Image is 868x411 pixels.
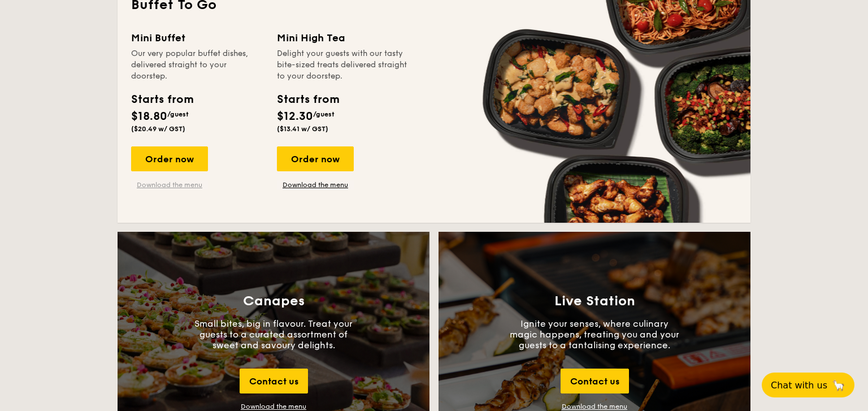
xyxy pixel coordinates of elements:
div: Order now [131,146,208,171]
p: Ignite your senses, where culinary magic happens, treating you and your guests to a tantalising e... [510,318,679,351]
div: Delight your guests with our tasty bite-sized treats delivered straight to your doorstep. [277,48,409,82]
span: ($13.41 w/ GST) [277,125,328,133]
div: Mini High Tea [277,30,409,46]
a: Download the menu [131,180,208,189]
div: Starts from [131,91,193,108]
div: Download the menu [241,403,306,410]
div: Our very popular buffet dishes, delivered straight to your doorstep. [131,48,263,82]
h3: Live Station [554,293,635,309]
button: Chat with us🦙 [762,373,854,397]
p: Small bites, big in flavour. Treat your guests to a curated assortment of sweet and savoury delig... [189,318,358,351]
span: /guest [167,110,189,118]
span: Chat with us [771,380,827,391]
div: Contact us [240,369,308,393]
span: $12.30 [277,110,313,123]
div: Mini Buffet [131,30,263,46]
h3: Canapes [243,293,305,309]
div: Order now [277,146,354,171]
a: Download the menu [277,180,354,189]
span: ($20.49 w/ GST) [131,125,185,133]
div: Starts from [277,91,338,108]
span: $18.80 [131,110,167,123]
div: Contact us [561,369,629,393]
a: Download the menu [562,403,627,410]
span: /guest [313,110,335,118]
span: 🦙 [832,379,845,392]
